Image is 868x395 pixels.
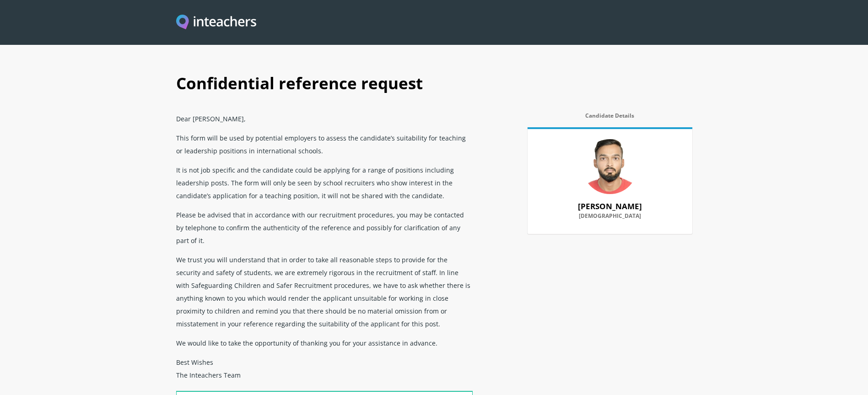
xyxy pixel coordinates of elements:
[176,109,473,128] p: Dear [PERSON_NAME],
[539,213,681,225] label: [DEMOGRAPHIC_DATA]
[176,160,473,205] p: It is not job specific and the candidate could be applying for a range of positions including lea...
[176,15,257,31] a: Visit this site's homepage
[582,139,637,194] img: 80149
[176,15,257,31] img: Inteachers
[176,205,473,250] p: Please be advised that in accordance with our recruitment procedures, you may be contacted by tel...
[176,128,473,160] p: This form will be used by potential employers to assess the candidate’s suitability for teaching ...
[176,64,692,109] h1: Confidential reference request
[176,250,473,333] p: We trust you will understand that in order to take all reasonable steps to provide for the securi...
[176,352,473,391] p: Best Wishes The Inteachers Team
[176,333,473,352] p: We would like to take the opportunity of thanking you for your assistance in advance.
[528,113,692,124] label: Candidate Details
[578,201,642,211] strong: [PERSON_NAME]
